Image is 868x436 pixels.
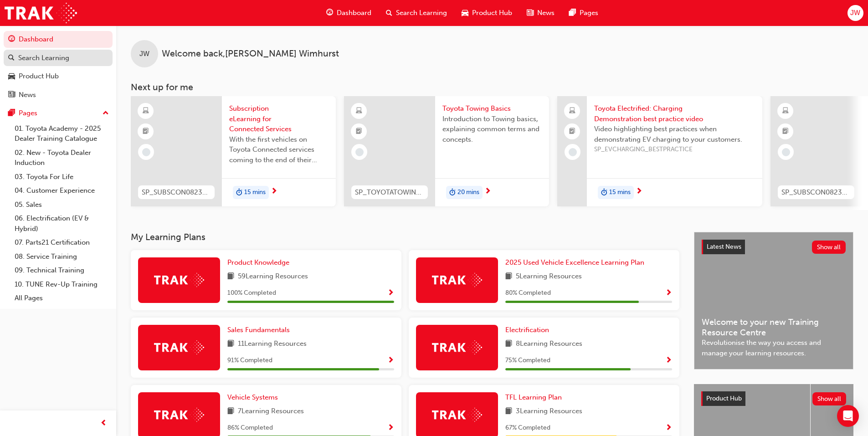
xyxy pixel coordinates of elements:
[569,7,576,19] span: pages-icon
[847,5,863,21] button: JW
[344,96,549,206] a: SP_TOYOTATOWING_0424Toyota Towing BasicsIntroduction to Towing basics, explaining common terms an...
[5,3,77,23] img: Trak
[396,8,447,18] span: Search Learning
[387,289,394,298] span: Show Progress
[665,357,672,365] span: Show Progress
[355,148,364,156] span: learningRecordVerb_NONE-icon
[326,7,333,19] span: guage-icon
[116,82,868,92] h3: Next up for me
[432,273,482,287] img: Trak
[227,258,289,267] span: Product Knowledge
[227,393,278,401] span: Vehicle Systems
[557,96,762,206] a: Toyota Electrified: Charging Demonstration best practice videoVideo highlighting best practices w...
[139,49,149,59] span: JW
[8,54,15,62] span: search-icon
[387,355,394,366] button: Show Progress
[227,326,290,334] span: Sales Fundamentals
[706,395,742,402] span: Product Hub
[4,68,113,85] a: Product Hub
[387,287,394,299] button: Show Progress
[850,8,860,18] span: JW
[665,422,672,434] button: Show Progress
[227,392,282,403] a: Vehicle Systems
[519,4,562,22] a: news-iconNews
[665,424,672,432] span: Show Progress
[11,263,113,277] a: 09. Technical Training
[580,8,598,18] span: Pages
[162,49,339,59] span: Welcome back , [PERSON_NAME] Wimhurst
[782,126,789,138] span: booktick-icon
[229,134,329,165] span: With the first vehicles on Toyota Connected services coming to the end of their complimentary per...
[355,187,424,198] span: SP_TOYOTATOWING_0424
[18,53,69,63] div: Search Learning
[11,170,113,184] a: 03. Toyota For Life
[8,91,15,99] span: news-icon
[356,105,362,117] span: learningResourceType_ELEARNING-icon
[527,7,534,19] span: news-icon
[19,108,37,118] div: Pages
[8,109,15,118] span: pages-icon
[154,340,204,354] img: Trak
[227,406,234,417] span: book-icon
[142,187,211,198] span: SP_SUBSCON0823_EL
[569,126,575,138] span: booktick-icon
[505,355,550,366] span: 75 % Completed
[103,108,109,119] span: up-icon
[154,408,204,422] img: Trak
[4,31,113,48] a: Dashboard
[143,105,149,117] span: learningResourceType_ELEARNING-icon
[594,103,755,124] span: Toyota Electrified: Charging Demonstration best practice video
[387,424,394,432] span: Show Progress
[11,291,113,305] a: All Pages
[505,423,550,433] span: 67 % Completed
[238,271,308,282] span: 59 Learning Resources
[505,271,512,282] span: book-icon
[505,326,549,334] span: Electrification
[154,273,204,287] img: Trak
[537,8,555,18] span: News
[11,146,113,170] a: 02. New - Toyota Dealer Induction
[271,188,277,196] span: next-icon
[472,8,512,18] span: Product Hub
[484,188,491,196] span: next-icon
[379,4,454,22] a: search-iconSearch Learning
[11,198,113,212] a: 05. Sales
[4,87,113,103] a: News
[812,241,846,254] button: Show all
[665,289,672,298] span: Show Progress
[505,406,512,417] span: book-icon
[11,184,113,198] a: 04. Customer Experience
[665,355,672,366] button: Show Progress
[505,288,551,298] span: 80 % Completed
[601,187,607,199] span: duration-icon
[505,393,562,401] span: TFL Learning Plan
[386,7,392,19] span: search-icon
[442,114,542,145] span: Introduction to Towing basics, explaining common terms and concepts.
[227,339,234,350] span: book-icon
[4,29,113,105] button: DashboardSearch LearningProduct HubNews
[707,243,741,251] span: Latest News
[782,105,789,117] span: learningResourceType_ELEARNING-icon
[837,405,859,427] div: Open Intercom Messenger
[562,4,606,22] a: pages-iconPages
[11,122,113,146] a: 01. Toyota Academy - 2025 Dealer Training Catalogue
[387,422,394,434] button: Show Progress
[8,72,15,81] span: car-icon
[781,187,851,198] span: SP_SUBSCON0823_EL
[337,8,371,18] span: Dashboard
[11,236,113,250] a: 07. Parts21 Certification
[19,71,59,82] div: Product Hub
[609,187,631,198] span: 15 mins
[701,391,846,406] a: Product HubShow all
[812,392,847,405] button: Show all
[238,339,307,350] span: 11 Learning Resources
[4,105,113,122] button: Pages
[227,423,273,433] span: 86 % Completed
[569,105,575,117] span: laptop-icon
[100,418,107,429] span: prev-icon
[11,277,113,292] a: 10. TUNE Rev-Up Training
[143,126,149,138] span: booktick-icon
[432,340,482,354] img: Trak
[319,4,379,22] a: guage-iconDashboard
